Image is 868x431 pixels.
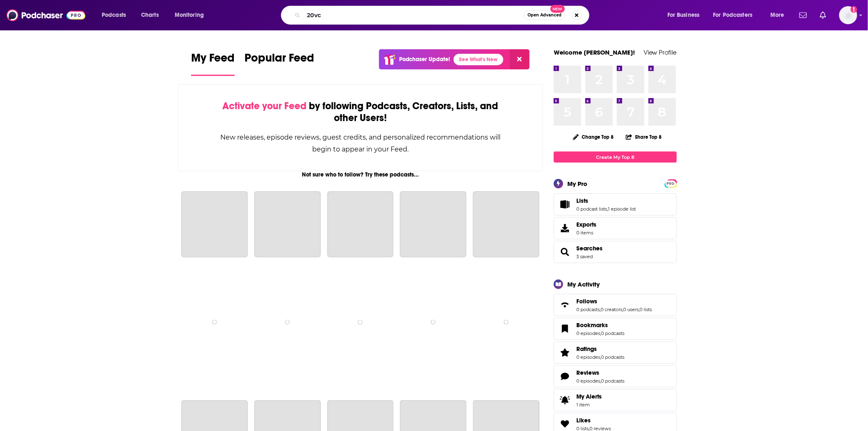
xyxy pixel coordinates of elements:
[576,378,600,384] a: 0 episodes
[600,330,601,336] span: ,
[576,417,611,424] a: Likes
[576,321,624,329] a: Bookmarks
[567,280,600,288] div: My Activity
[191,51,235,76] a: My Feed
[219,100,501,124] div: by following Podcasts, Creators, Lists, and other Users!
[626,129,662,145] button: Share Top 8
[817,8,829,22] a: Show notifications dropdown
[554,318,677,340] span: Bookmarks
[244,51,314,70] span: Popular Feed
[568,132,619,142] button: Change Top 8
[554,151,677,163] a: Create My Top 8
[640,307,652,312] a: 0 lists
[557,199,573,210] a: Lists
[554,294,677,316] span: Follows
[178,171,543,178] div: Not sure who to follow? Try these podcasts...
[667,9,700,21] span: For Business
[473,191,539,258] a: My Favorite Murder with Karen Kilgariff and Georgia Hardstark
[576,369,624,376] a: Reviews
[550,5,565,13] span: New
[327,191,394,258] a: Planet Money
[222,100,306,112] span: Activate your Feed
[708,9,765,22] button: open menu
[601,330,624,336] a: 0 podcasts
[141,9,159,21] span: Charts
[839,6,857,24] img: User Profile
[851,6,857,13] svg: Add a profile image
[576,369,599,376] span: Reviews
[666,180,676,186] a: PRO
[554,48,635,56] a: Welcome [PERSON_NAME]!
[601,378,624,384] a: 0 podcasts
[601,307,622,312] a: 0 creators
[576,230,596,236] span: 0 items
[576,417,591,424] span: Likes
[770,9,784,21] span: More
[557,347,573,358] a: Ratings
[576,393,602,400] span: My Alerts
[102,9,126,21] span: Podcasts
[600,354,601,360] span: ,
[608,206,636,212] a: 1 episode list
[219,131,501,155] div: New releases, episode reviews, guest credits, and personalized recommendations will begin to appe...
[254,191,321,258] a: This American Life
[557,323,573,335] a: Bookmarks
[136,9,164,22] a: Charts
[244,51,314,76] a: Popular Feed
[622,307,623,312] span: ,
[576,321,608,329] span: Bookmarks
[289,6,597,25] div: Search podcasts, credits, & more...
[96,9,137,22] button: open menu
[576,330,600,336] a: 0 episodes
[557,246,573,258] a: Searches
[557,418,573,430] a: Likes
[607,206,608,212] span: ,
[644,48,677,56] a: View Profile
[7,7,85,23] img: Podchaser - Follow, Share and Rate Podcasts
[399,56,450,63] p: Podchaser Update!
[576,402,602,408] span: 1 item
[454,54,503,65] a: See What's New
[554,217,677,239] a: Exports
[576,307,600,312] a: 0 podcasts
[557,299,573,311] a: Follows
[576,298,597,305] span: Follows
[528,13,562,17] span: Open Advanced
[557,371,573,382] a: Reviews
[554,342,677,364] span: Ratings
[576,197,588,204] span: Lists
[713,9,753,21] span: For Podcasters
[576,254,593,259] a: 3 saved
[181,191,248,258] a: The Joe Rogan Experience
[169,9,215,22] button: open menu
[576,206,607,212] a: 0 podcast lists
[639,307,640,312] span: ,
[191,51,235,70] span: My Feed
[576,221,596,228] span: Exports
[554,365,677,387] span: Reviews
[557,222,573,234] span: Exports
[557,394,573,406] span: My Alerts
[796,8,810,22] a: Show notifications dropdown
[765,9,795,22] button: open menu
[839,6,857,24] button: Show profile menu
[524,10,565,20] button: Open AdvancedNew
[839,6,857,24] span: Logged in as WE_Broadcast
[400,191,466,258] a: The Daily
[576,197,636,204] a: Lists
[304,9,524,22] input: Search podcasts, credits, & more...
[567,180,587,188] div: My Pro
[662,9,710,22] button: open menu
[623,307,639,312] a: 0 users
[576,345,597,353] span: Ratings
[554,389,677,411] a: My Alerts
[576,345,624,353] a: Ratings
[600,307,601,312] span: ,
[175,9,204,21] span: Monitoring
[601,354,624,360] a: 0 podcasts
[576,298,652,305] a: Follows
[554,241,677,263] span: Searches
[600,378,601,384] span: ,
[576,354,600,360] a: 0 episodes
